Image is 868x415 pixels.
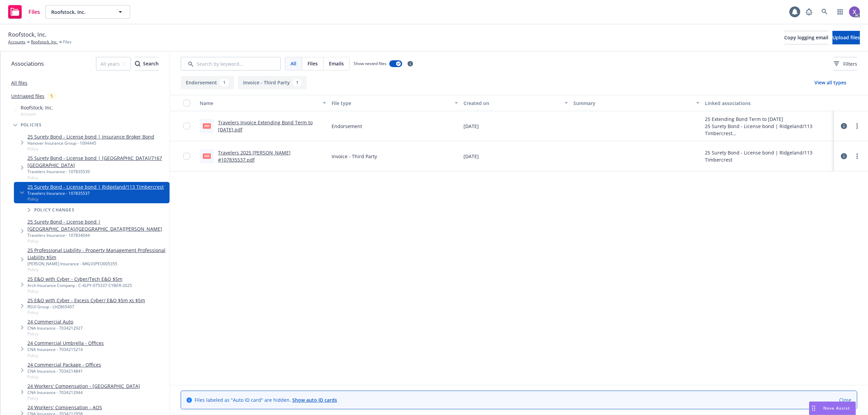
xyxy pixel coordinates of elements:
[27,154,167,169] a: 25 Surety Bond - License bond | [GEOGRAPHIC_DATA]/7167 [GEOGRAPHIC_DATA]
[203,153,211,159] span: pdf
[27,368,101,374] div: CNA Insurance - 7034214841
[293,79,302,86] div: 1
[27,310,145,315] span: Policy
[28,9,40,15] span: Files
[181,76,234,89] button: Endorsement
[849,6,860,17] img: photo
[853,152,861,160] a: more
[291,60,296,67] span: All
[220,79,229,86] div: 1
[27,325,83,331] div: CNA Insurance - 7034212927
[27,283,132,288] div: Arch Insurance Company - C-4LPY-075337-CYBER-2025
[197,95,329,111] button: Name
[818,5,831,19] a: Search
[332,123,362,130] span: Endorsement
[832,34,860,41] span: Upload files
[834,57,857,70] button: Filters
[573,100,692,107] div: Summary
[27,218,167,232] a: 25 Surety Bond - License bond | [GEOGRAPHIC_DATA]/[GEOGRAPHIC_DATA][PERSON_NAME]
[27,331,83,337] span: Policy
[332,100,451,107] div: File type
[11,92,44,100] a: Untriaged files
[702,95,834,111] button: Linked associations
[463,153,479,160] span: [DATE]
[27,347,104,352] div: CNA Insurance - 7034215214
[843,60,857,67] span: Filters
[135,57,159,70] button: SearchSearch
[27,304,145,310] div: RSUI Group - LHZ865407
[21,111,53,117] span: Account
[195,396,337,403] span: Files labeled as "Auto ID card" are hidden.
[218,149,291,163] a: Travelers 2025 [PERSON_NAME] #107835537.pdf
[27,183,164,190] a: 25 Surety Bond - License bond | Ridgeland/113 Timbercrest
[8,39,25,45] a: Accounts
[8,30,46,39] span: Roofstock, Inc.
[27,238,167,244] span: Policy
[27,190,164,196] div: Travelers Insurance - 107835537
[463,100,560,107] div: Created on
[135,57,159,70] div: Search
[200,100,319,107] div: Name
[34,208,75,212] span: Policy changes
[27,339,104,347] a: 24 Commercial Umbrella - Offices
[27,140,154,146] div: Hanover Insurance Group - 1094445
[27,175,167,181] span: Policy
[354,61,387,66] span: Show nested files
[705,116,831,123] div: 25 Extending Bond Term to [DATE]
[27,247,167,261] a: 25 Professional Liability - Property Management Professional Liability $5m
[183,100,190,106] input: Select all
[832,31,860,44] button: Upload files
[784,34,828,41] span: Copy logging email
[31,39,58,45] a: Roofstock, Inc.
[47,92,56,100] div: 5
[27,404,102,411] a: 24 Workers' Compensation - AOS
[183,153,190,160] input: Toggle Row Selected
[21,104,53,111] span: Roofstock, Inc.
[203,123,211,128] span: pdf
[802,5,816,19] a: Report a Bug
[27,297,145,304] a: 25 E&O with Cyber - Excess Cyber/ E&O $5m xs $5m
[571,95,703,111] button: Summary
[463,123,479,130] span: [DATE]
[308,60,318,67] span: Files
[823,405,850,411] span: Nova Assist
[27,275,132,283] a: 25 E&O with Cyber - Cyber/Tech E&O $5m
[27,169,167,174] div: Travelers Insurance - 107835539
[27,390,140,395] div: CNA Insurance - 7034212944
[11,80,27,86] a: All files
[27,267,167,272] span: Policy
[853,122,861,130] a: more
[21,123,42,127] span: Policies
[804,76,857,89] button: View all types
[27,261,167,267] div: [PERSON_NAME] Insurance - MKLV3PEO005355
[27,395,140,401] span: Policy
[27,288,132,294] span: Policy
[809,401,856,415] button: Nova Assist
[705,149,831,163] div: 25 Surety Bond - License bond | Ridgeland/113 Timbercrest
[809,402,818,415] div: Drag to move
[292,397,337,403] a: Show auto ID cards
[329,60,344,67] span: Emails
[27,353,104,358] span: Policy
[329,95,461,111] button: File type
[27,318,83,325] a: 24 Commercial Auto
[27,382,140,390] a: 24 Workers' Compensation - [GEOGRAPHIC_DATA]
[27,133,154,140] a: 25 Surety Bond - License bond | Insurance Broker Bond
[135,61,140,66] svg: Search
[784,31,828,44] button: Copy logging email
[63,39,72,45] span: Files
[461,95,571,111] button: Created on
[183,123,190,129] input: Toggle Row Selected
[705,123,831,137] div: 25 Surety Bond - License bond | Ridgeland/113 Timbercrest
[834,60,857,67] span: Filters
[238,76,307,89] button: Invoice - Third Party
[27,374,101,380] span: Policy
[11,59,44,68] span: Associations
[181,57,281,70] input: Search by keyword...
[332,153,377,160] span: Invoice - Third Party
[27,196,164,202] span: Policy
[45,5,130,19] button: Roofstock, Inc.
[5,2,43,21] a: Files
[27,232,167,238] div: Travelers Insurance - 107834044
[27,146,154,152] span: Policy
